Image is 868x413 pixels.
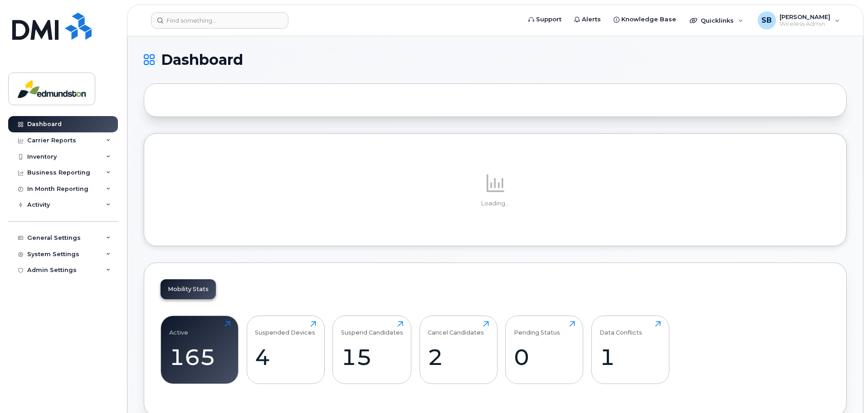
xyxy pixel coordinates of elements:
a: Active165 [169,321,230,379]
a: Pending Status0 [514,321,575,379]
div: 15 [341,344,403,370]
div: 165 [169,344,230,370]
a: Cancel Candidates2 [428,321,489,379]
a: Suspend Candidates15 [341,321,403,379]
div: 0 [514,344,575,370]
a: Data Conflicts1 [600,321,661,379]
div: Cancel Candidates [428,321,484,336]
div: 1 [600,344,661,370]
div: Suspended Devices [255,321,315,336]
div: Suspend Candidates [341,321,403,336]
div: 4 [255,344,316,370]
div: Active [169,321,188,336]
a: Suspended Devices4 [255,321,316,379]
span: Dashboard [161,53,243,67]
div: Pending Status [514,321,560,336]
div: 2 [428,344,489,370]
p: Loading... [161,199,830,208]
div: Data Conflicts [600,321,642,336]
